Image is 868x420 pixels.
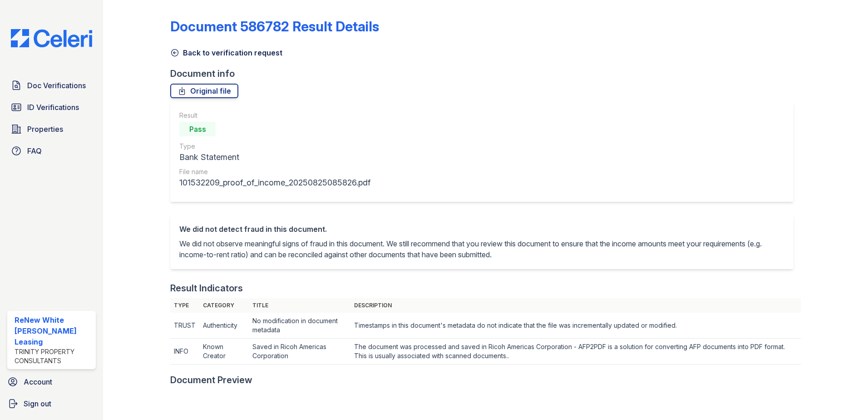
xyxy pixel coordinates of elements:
td: Timestamps in this document's metadata do not indicate that the file was incrementally updated or... [350,313,801,339]
div: Result Indicators [170,282,243,295]
td: The document was processed and saved in Ricoh Americas Corporation - AFP2PDF is a solution for co... [350,339,801,365]
div: Document Preview [170,374,252,386]
a: Original file [170,84,238,98]
th: Type [170,298,199,313]
td: No modification in document metadata [249,313,350,339]
a: Sign out [4,395,99,413]
a: Back to verification request [170,47,282,58]
div: Pass [179,122,216,136]
td: INFO [170,339,199,365]
div: Result [179,111,370,120]
td: Authenticity [199,313,249,339]
a: Properties [7,120,96,138]
div: Bank Statement [179,151,370,164]
span: Sign out [24,398,51,409]
a: ID Verifications [7,98,96,116]
span: FAQ [27,145,42,156]
th: Category [199,298,249,313]
img: CE_Logo_Blue-a8612792a0a2168367f1c8372b55b34899dd931a85d93a1a3d3e32e68fde9ad4.png [4,29,99,47]
span: ID Verifications [27,102,79,113]
p: We did not observe meaningful signs of fraud in this document. We still recommend that you review... [179,238,784,260]
td: Known Creator [199,339,249,365]
span: Properties [27,124,63,135]
td: Saved in Ricoh Americas Corporation [249,339,350,365]
div: Type [179,142,370,151]
div: We did not detect fraud in this document. [179,224,784,235]
iframe: chat widget [830,384,859,411]
div: File name [179,167,370,176]
a: Document 586782 Result Details [170,18,379,35]
a: FAQ [7,142,96,160]
a: Account [4,373,99,391]
th: Title [249,298,350,313]
div: Document info [170,67,801,80]
span: Account [24,376,52,387]
span: Doc Verifications [27,80,86,91]
a: Doc Verifications [7,76,96,95]
div: 101532209_proof_of_income_20250825085826.pdf [179,176,370,189]
th: Description [350,298,801,313]
div: ReNew White [PERSON_NAME] Leasing [15,315,92,347]
div: Trinity Property Consultants [15,347,92,365]
td: TRUST [170,313,199,339]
